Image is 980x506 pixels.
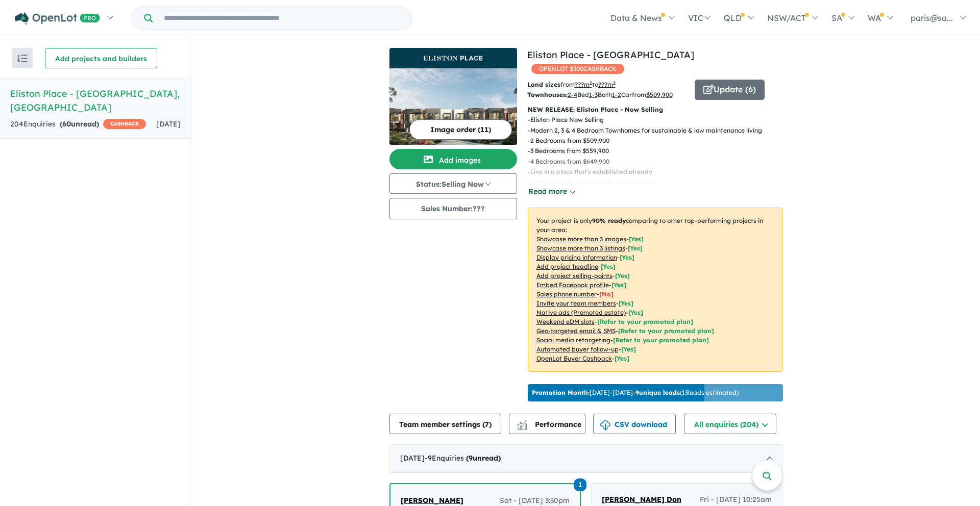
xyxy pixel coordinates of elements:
p: - 4 Bedrooms from $649,900 [528,157,770,167]
u: Showcase more than 3 listings [536,244,625,252]
input: Try estate name, suburb, builder or developer [155,7,409,29]
span: [ Yes ] [611,281,626,289]
p: NEW RELEASE: Eliston Place - Now Selling [528,105,782,115]
span: 1 [574,478,586,491]
button: Add images [389,149,517,169]
b: Promotion Month: [532,389,590,396]
p: - Eliston Place Now Selling [528,115,770,125]
p: from [527,80,687,90]
span: 7 [485,420,489,429]
u: $ 509,900 [646,91,673,98]
span: paris@sa... [911,13,953,23]
span: [PERSON_NAME] [401,496,463,505]
span: OPENLOT $ 300 CASHBACK [531,64,624,74]
span: [ Yes ] [628,244,643,252]
img: Eliston Place - Clyde [389,68,517,145]
a: 1 [574,477,586,491]
img: sort.svg [17,55,28,62]
span: [ Yes ] [619,299,633,307]
span: [Yes] [621,345,636,353]
u: Embed Facebook profile [536,281,609,289]
span: 60 [62,119,71,129]
u: 2-4 [568,91,577,98]
span: Performance [519,420,581,429]
p: - 3 Bedrooms from $559,900 [528,146,770,156]
u: Geo-targeted email & SMS [536,327,616,335]
span: [PERSON_NAME] Don [602,495,681,504]
span: [ Yes ] [615,272,630,280]
u: 1-2 [612,91,621,98]
button: Sales Number:??? [389,198,517,219]
button: CSV download [593,414,676,434]
span: [ Yes ] [601,263,616,270]
b: Townhouses: [527,91,568,98]
img: download icon [600,420,610,431]
b: 9 unique leads [635,389,680,396]
b: Land sizes [527,81,560,88]
u: ???m [598,81,616,88]
u: Social media retargeting [536,336,610,344]
span: to [592,81,616,88]
span: [Refer to your promoted plan] [618,327,714,335]
span: [Refer to your promoted plan] [597,318,693,325]
u: Weekend eDM slots [536,318,595,325]
h5: Eliston Place - [GEOGRAPHIC_DATA] , [GEOGRAPHIC_DATA] [10,87,181,114]
button: Status:Selling Now [389,173,517,194]
u: Add project selling-points [536,272,612,280]
span: [ Yes ] [629,235,644,243]
span: [ No ] [599,290,614,298]
span: [ Yes ] [620,254,634,261]
button: Update (6) [695,80,765,100]
img: bar-chart.svg [517,423,527,430]
img: line-chart.svg [517,420,526,426]
u: Display pricing information [536,254,617,261]
p: Bed Bath Car from [527,90,687,100]
p: - Live in a place that's established already [528,167,770,177]
span: [Yes] [628,309,643,316]
button: Team member settings (7) [389,414,501,434]
strong: ( unread) [466,453,501,463]
span: - 9 Enquir ies [425,453,501,463]
span: 9 [469,453,473,463]
span: [Refer to your promoted plan] [613,336,709,344]
div: 204 Enquir ies [10,118,146,131]
u: Add project headline [536,263,598,270]
p: [DATE] - [DATE] - ( 13 leads estimated) [532,388,739,397]
img: Openlot PRO Logo White [15,12,100,25]
sup: 2 [590,80,592,86]
span: [DATE] [156,119,181,129]
a: Eliston Place - Clyde LogoEliston Place - Clyde [389,48,517,145]
button: All enquiries (204) [684,414,776,434]
button: Performance [509,414,585,434]
p: - 2 Bedrooms from $509,900 [528,136,770,146]
span: Fri - [DATE] 10:25am [700,494,772,506]
p: - Home to ovals, parks, tennis courts & more [528,178,770,188]
p: - Modern 2, 3 & 4 Bedroom Townhomes for sustainable & low maintenance living [528,125,770,136]
p: Your project is only comparing to other top-performing projects in your area: - - - - - - - - - -... [528,208,782,372]
u: 1-3 [589,91,598,98]
button: Read more [528,186,576,197]
a: [PERSON_NAME] Don [602,494,681,506]
button: Image order (11) [409,119,512,140]
span: CASHBACK [103,119,146,129]
button: Add projects and builders [45,48,157,68]
a: Eliston Place - [GEOGRAPHIC_DATA] [527,49,694,61]
strong: ( unread) [60,119,99,129]
span: [Yes] [615,355,629,362]
sup: 2 [613,80,616,86]
u: Automated buyer follow-up [536,345,619,353]
u: Showcase more than 3 images [536,235,626,243]
img: Eliston Place - Clyde Logo [394,52,513,64]
b: 90 % ready [592,217,626,224]
u: Sales phone number [536,290,597,298]
div: [DATE] [389,444,782,473]
u: Native ads (Promoted estate) [536,309,626,316]
u: ??? m [575,81,592,88]
u: OpenLot Buyer Cashback [536,355,612,362]
u: Invite your team members [536,299,616,307]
